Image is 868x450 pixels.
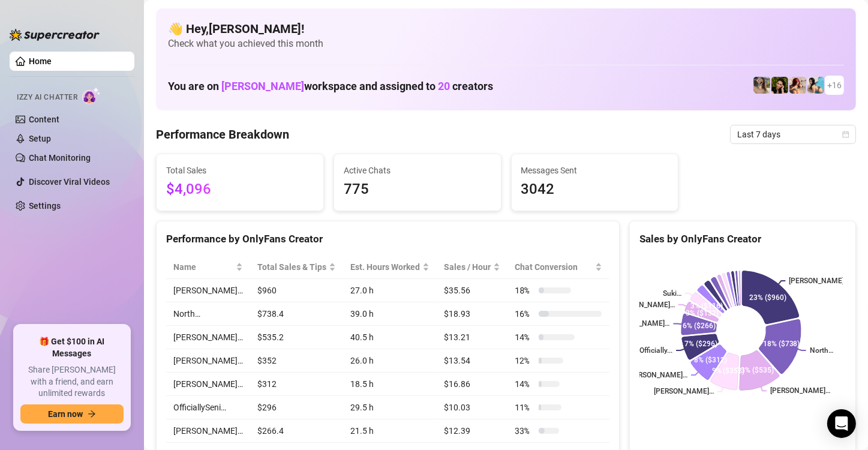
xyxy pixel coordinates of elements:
td: $266.4 [250,419,343,443]
button: Earn nowarrow-right [20,404,124,424]
td: $960 [250,279,343,302]
td: $296 [250,396,343,419]
text: [PERSON_NAME]… [789,277,849,285]
td: 40.5 h [343,326,437,349]
span: 20 [438,80,450,92]
td: [PERSON_NAME]… [166,373,250,396]
td: $312 [250,373,343,396]
td: [PERSON_NAME]… [166,326,250,349]
span: Last 7 days [737,125,849,143]
text: [PERSON_NAME]… [770,387,830,395]
text: [PERSON_NAME]… [654,388,714,396]
a: Setup [29,134,51,143]
img: North (@northnattfree) [789,77,806,94]
td: $738.4 [250,302,343,326]
span: 11 % [515,401,534,414]
td: [PERSON_NAME]… [166,419,250,443]
td: North… [166,302,250,326]
span: 14 % [515,331,534,344]
div: Est. Hours Worked [350,260,420,274]
th: Chat Conversion [507,256,609,279]
span: 18 % [515,284,534,297]
div: Performance by OnlyFans Creator [166,231,609,247]
td: 18.5 h [343,373,437,396]
span: Check what you achieved this month [168,37,844,50]
text: [PERSON_NAME]… [627,371,687,379]
text: Officially... [639,346,672,355]
td: [PERSON_NAME]… [166,349,250,373]
span: 16 % [515,307,534,320]
span: Chat Conversion [515,260,592,274]
td: OfficiallySeni… [166,396,250,419]
td: $535.2 [250,326,343,349]
td: $13.21 [437,326,507,349]
span: [PERSON_NAME] [221,80,304,92]
span: Sales / Hour [444,260,491,274]
a: Settings [29,201,61,211]
h4: 👋 Hey, [PERSON_NAME] ! [168,20,844,37]
td: $10.03 [437,396,507,419]
span: 14 % [515,377,534,391]
th: Sales / Hour [437,256,507,279]
span: Active Chats [344,164,491,177]
text: Suki… [663,289,681,298]
text: North… [810,346,833,355]
img: North (@northnattvip) [807,77,824,94]
td: $13.54 [437,349,507,373]
img: AI Chatter [82,87,101,104]
img: logo-BBDzfeDw.svg [10,29,100,41]
text: [PERSON_NAME]… [615,301,675,309]
span: Messages Sent [521,164,669,177]
td: 21.5 h [343,419,437,443]
a: Chat Monitoring [29,153,91,163]
span: 🎁 Get $100 in AI Messages [20,336,124,359]
h4: Performance Breakdown [156,126,289,143]
span: $4,096 [166,178,314,201]
td: $18.93 [437,302,507,326]
span: + 16 [827,79,842,92]
h1: You are on workspace and assigned to creators [168,80,493,93]
td: $12.39 [437,419,507,443]
img: playfuldimples (@playfuldimples) [771,77,788,94]
th: Total Sales & Tips [250,256,343,279]
span: 33 % [515,424,534,437]
a: Discover Viral Videos [29,177,110,187]
span: arrow-right [88,410,96,418]
span: Total Sales [166,164,314,177]
td: 27.0 h [343,279,437,302]
td: 29.5 h [343,396,437,419]
span: Share [PERSON_NAME] with a friend, and earn unlimited rewards [20,364,124,400]
span: Name [173,260,233,274]
img: emilylou (@emilyylouu) [753,77,770,94]
td: [PERSON_NAME]… [166,279,250,302]
td: $352 [250,349,343,373]
span: 12 % [515,354,534,367]
td: 26.0 h [343,349,437,373]
span: calendar [842,131,849,138]
span: Izzy AI Chatter [17,92,77,103]
span: 775 [344,178,491,201]
span: Earn now [48,409,83,419]
span: 3042 [521,178,669,201]
td: 39.0 h [343,302,437,326]
td: $16.86 [437,373,507,396]
div: Open Intercom Messenger [827,409,856,438]
div: Sales by OnlyFans Creator [639,231,846,247]
a: Content [29,115,59,124]
a: Home [29,56,52,66]
span: Total Sales & Tips [257,260,326,274]
td: $35.56 [437,279,507,302]
text: [PERSON_NAME]… [609,320,669,328]
th: Name [166,256,250,279]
